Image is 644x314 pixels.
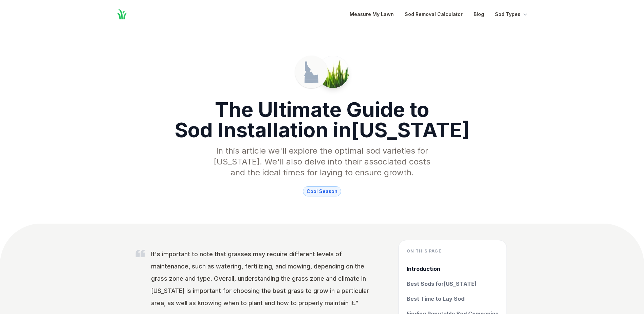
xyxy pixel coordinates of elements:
a: Blog [474,10,484,18]
img: Picture of a patch of sod in Idaho [317,56,349,88]
button: Sod Types [495,10,529,18]
span: cool season [303,186,341,196]
p: In this article we'll explore the optimal sod varieties for [US_STATE] . We'll also delve into th... [208,145,436,178]
h4: On this page [407,248,498,254]
p: It's important to note that grasses may require different levels of maintenance, such as watering... [151,248,376,309]
a: Introduction [407,265,498,273]
a: Best Sods for[US_STATE] [407,280,498,288]
img: Idaho state outline [300,61,322,83]
a: Best Time to Lay Sod [407,295,498,303]
a: Sod Removal Calculator [405,10,463,18]
a: Measure My Lawn [350,10,394,18]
